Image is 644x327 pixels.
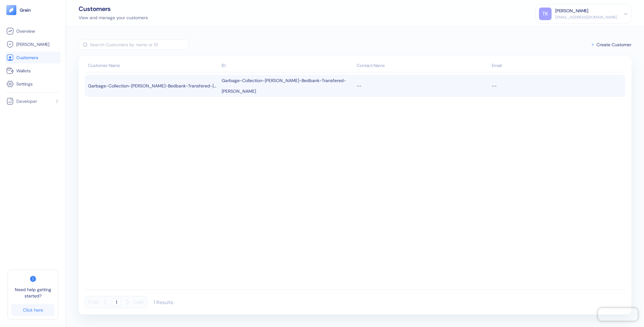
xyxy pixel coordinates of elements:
iframe: Chatra live chat [598,308,638,321]
span: Overview [16,28,35,34]
a: Wallets [6,67,59,75]
td: -- [355,75,490,97]
span: Customers [16,54,38,61]
th: Customer Name [85,60,220,72]
th: ID [220,60,355,72]
span: [PERSON_NAME] [16,41,49,47]
div: [EMAIL_ADDRESS][DOMAIN_NAME] [555,14,617,20]
a: [PERSON_NAME] [6,41,59,48]
td: -- [490,75,625,97]
div: 1 Results [153,299,173,306]
span: Need help getting started? [11,286,55,299]
a: Click here [11,304,55,316]
div: Garbage-Collection-Mize-Bedbank-Transfered-Hedges [88,80,219,91]
span: Developer [16,98,37,104]
th: Email [490,60,625,72]
button: First [88,296,99,308]
span: Wallets [16,68,31,74]
a: Overview [6,27,59,35]
img: logo [19,8,31,12]
div: [PERSON_NAME] [555,8,588,14]
div: Customers [79,6,148,12]
button: Last [134,296,144,308]
a: Customers [6,54,59,61]
th: Contact Name [355,60,490,72]
a: Settings [6,80,59,88]
span: Settings [16,81,33,87]
div: TK [539,8,552,20]
input: Search Customers by name or ID [90,40,189,50]
span: Create Customer [597,42,631,47]
div: View and manage your customers [79,14,148,21]
img: logo-tablet-V2.svg [6,5,16,15]
button: Create Customer [591,40,631,50]
td: Garbage-Collection-[PERSON_NAME]-Bedbank-Transfered-[PERSON_NAME] [220,75,355,97]
div: Click here [23,308,43,312]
